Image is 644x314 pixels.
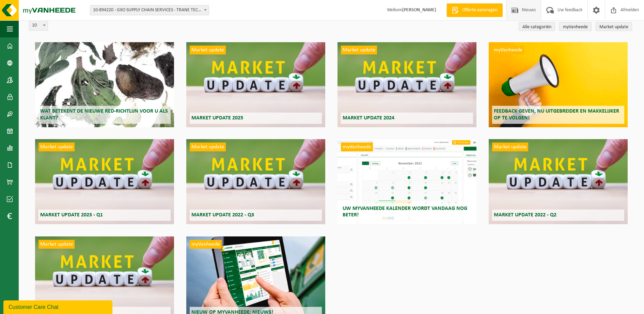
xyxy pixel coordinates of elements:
[341,143,373,151] span: myVanheede
[460,7,499,14] span: Offerte aanvragen
[35,42,174,127] a: Wat betekent de nieuwe RED-richtlijn voor u als klant?
[35,139,174,224] a: Market update Market update 2023 - Q1
[186,42,325,127] a: Market update Market update 2025
[29,21,48,30] span: 10
[191,212,254,218] span: Market update 2022 - Q3
[489,139,628,224] a: Market update Market update 2022 - Q2
[492,46,524,54] span: myVanheede
[494,212,556,218] span: Market update 2022 - Q2
[190,240,222,249] span: myVanheede
[519,22,555,31] a: Alle categoriën
[596,22,632,31] a: Market update
[3,299,114,314] iframe: chat widget
[489,42,628,127] a: myVanheede Feedback geven, nu uitgebreider en makkelijker op te volgen!
[337,139,476,224] a: myVanheede Uw myVanheede kalender wordt vandaag nog beter!
[341,46,377,54] span: Market update
[190,46,226,54] span: Market update
[90,5,209,15] span: 10-894220 - GXO SUPPLY CHAIN SERVICES - TRANE TECHNOLOGIES - TONGEREN
[38,143,75,151] span: Market update
[90,5,209,15] span: 10-894220 - GXO SUPPLY CHAIN SERVICES - TRANE TECHNOLOGIES - TONGEREN
[190,143,226,151] span: Market update
[559,22,592,31] a: myVanheede
[494,109,619,120] span: Feedback geven, nu uitgebreider en makkelijker op te volgen!
[343,206,467,218] span: Uw myVanheede kalender wordt vandaag nog beter!
[40,109,168,120] span: Wat betekent de nieuwe RED-richtlijn voor u als klant?
[446,3,503,17] a: Offerte aanvragen
[343,115,394,121] span: Market update 2024
[40,212,103,218] span: Market update 2023 - Q1
[337,42,476,127] a: Market update Market update 2024
[492,143,528,151] span: Market update
[402,7,436,13] strong: [PERSON_NAME]
[38,240,75,249] span: Market update
[191,115,243,121] span: Market update 2025
[29,20,48,31] span: 10
[186,139,325,224] a: Market update Market update 2022 - Q3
